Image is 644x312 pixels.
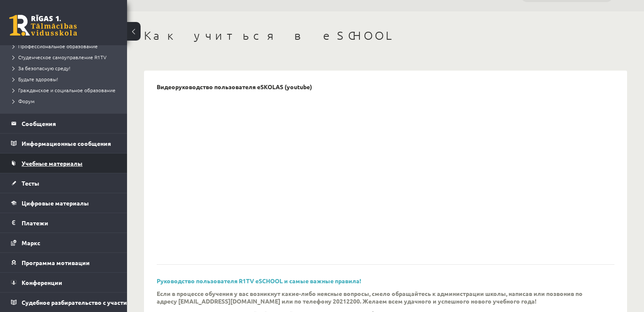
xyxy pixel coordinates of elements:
[11,293,116,312] a: Судебное разбирательство с участием [PERSON_NAME]
[18,98,35,104] font: Форум
[157,83,312,90] font: Видеоруководство пользователя eSKOLAS (youtube)
[144,28,397,42] font: Как учиться в eSCHOOL
[11,213,116,233] a: Платежи
[22,159,83,167] font: Учебные материалы
[22,239,40,246] font: Маркс
[22,279,62,286] font: Конференции
[11,233,116,252] a: Маркс
[18,76,58,82] font: Будьте здоровы!
[22,259,90,266] font: Программа мотивации
[157,277,361,285] a: Руководство пользователя R1TV eSCHOOL и самые важные правила!
[18,43,98,49] font: Профессиональное образование
[13,42,119,50] a: Профессиональное образование
[11,273,116,292] a: Конференции
[13,97,119,105] a: Форум
[22,298,185,306] font: Судебное разбирательство с участием [PERSON_NAME]
[11,193,116,213] a: Цифровые материалы
[13,86,119,94] a: Гражданское и социальное образование
[11,173,116,193] a: Тесты
[9,15,77,36] a: Рижская 1-я средняя школа заочного обучения
[11,253,116,272] a: Программа мотивации
[13,75,119,83] a: Будьте здоровы!
[18,65,70,71] font: За безопасную среду!
[18,54,106,60] font: Студенческое самоуправление R1TV
[22,120,56,127] font: Сообщения
[13,53,119,61] a: Студенческое самоуправление R1TV
[18,87,116,93] font: Гражданское и социальное образование
[22,140,111,147] font: Информационные сообщения
[22,179,39,187] font: Тесты
[22,199,89,207] font: Цифровые материалы
[11,153,116,173] a: Учебные материалы
[13,64,119,72] a: За безопасную среду!
[11,114,116,133] a: Сообщения
[22,219,48,227] font: Платежи
[157,290,583,305] font: Если в процессе обучения у вас возникнут какие-либо неясные вопросы, смело обращайтесь к админист...
[11,134,116,153] a: Информационные сообщения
